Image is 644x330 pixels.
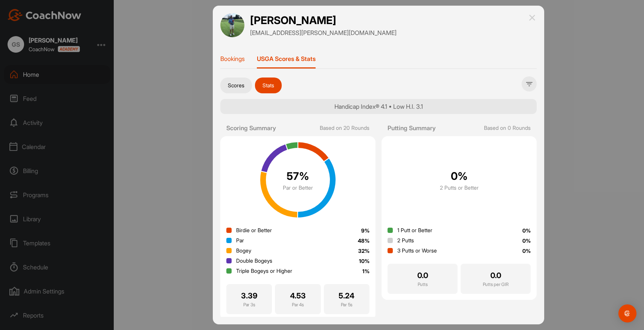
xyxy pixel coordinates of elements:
[250,28,397,37] p: [EMAIL_ADDRESS][PERSON_NAME][DOMAIN_NAME]
[418,281,428,288] div: Putts
[359,257,369,265] div: 10%
[236,237,244,244] span: Par
[241,290,257,301] div: 3.39
[358,237,369,245] div: 48%
[220,99,537,114] div: Handicap Index® 4.1 • Low H.I. 3.1
[483,281,509,288] div: Putts per GIR
[220,55,245,62] p: Bookings
[522,247,531,255] div: 0%
[618,304,636,322] div: Open Intercom Messenger
[388,123,436,132] span: Putting Summary
[236,267,292,275] span: Triple Bogeys or Higher
[236,257,272,265] span: Double Bogeys
[397,247,437,254] span: 3 Putts or Worse
[490,270,501,281] div: 0.0
[339,290,354,301] div: 5.24
[257,55,316,62] p: USGA Scores & Stats
[255,78,282,93] button: Stats
[440,184,479,192] div: 2 Putts or Better
[283,184,313,192] div: Par or Better
[397,237,414,244] span: 2 Putts
[236,227,272,234] span: Birdie or Better
[522,237,531,245] div: 0%
[451,168,468,184] div: 0%
[522,227,531,234] div: 0%
[292,301,304,308] div: Par 4s
[397,227,432,234] span: 1 Putt or Better
[220,78,252,93] button: Scores
[417,270,428,281] div: 0.0
[341,301,353,308] div: Par 5s
[236,247,251,254] span: Bogey
[220,13,244,37] img: avatar
[250,13,397,28] h1: [PERSON_NAME]
[484,124,531,132] span: Based on 0 Rounds
[226,123,276,132] span: Scoring Summary
[358,247,369,255] div: 32%
[287,168,309,184] div: 57 %
[362,267,369,275] div: 1%
[528,13,537,22] img: close
[243,301,255,308] div: Par 3s
[361,227,369,234] div: 9%
[320,124,369,132] span: Based on 20 Rounds
[290,290,306,301] div: 4.53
